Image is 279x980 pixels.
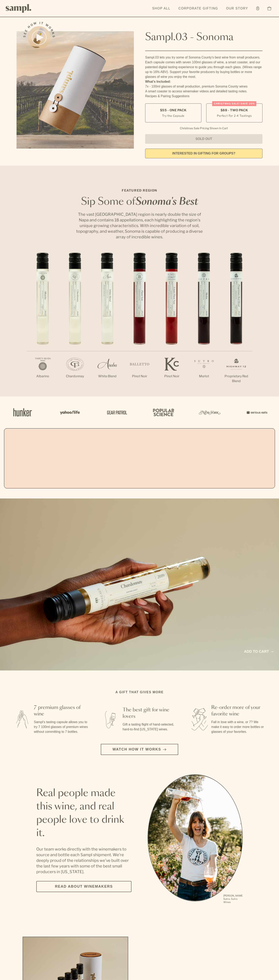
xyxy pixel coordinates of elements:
small: Try the Capsule [162,114,184,118]
p: Merlot [188,374,220,379]
li: Christmas Sale Pricing Shown In Cart [178,126,230,130]
ul: carousel [148,774,243,904]
p: White Blend [91,374,123,379]
div: Christmas SALE! Save 20% [212,101,256,106]
a: Corporate Gifting [176,4,220,13]
li: 5 / 7 [156,253,188,392]
li: 7x - 100ml glasses of small production, premium Sonoma County wines [145,84,262,89]
div: slide 1 [148,774,243,904]
img: Artboard_6_04f9a106-072f-468a-bdd7-f11783b05722_x450.png [57,404,81,421]
strong: What’s Included: [145,80,171,83]
h2: Sip Some of [75,197,204,207]
p: Sampl's tasting capsule allows you to try 7 100ml glasses of premium wines without committing to ... [34,720,89,734]
button: Sold Out [145,134,262,144]
img: Sampl.03 - Sonoma [17,31,134,149]
li: 4 / 7 [123,253,156,392]
img: Artboard_7_5b34974b-f019-449e-91fb-745f8d0877ee_x450.png [244,404,269,421]
h3: Re-order more of your favorite wine [211,704,266,717]
img: Artboard_4_28b4d326-c26e-48f9-9c80-911f17d6414e_x450.png [151,404,175,421]
li: 7 / 7 [220,253,252,396]
h3: 7 premium glasses of wine [34,704,89,717]
h2: Real people made this wine, and real people love to drink it. [36,787,131,840]
img: Artboard_1_c8cd28af-0030-4af1-819c-248e302c7f06_x450.png [10,404,35,421]
img: Artboard_5_7fdae55a-36fd-43f7-8bfd-f74a06a2878e_x450.png [104,404,128,421]
p: Fall in love with a wine, or 7? We make it easy to order more bottles or glasses of your favorites. [211,720,266,734]
p: Gift a tasting flight of hand-selected, hard-to-find [US_STATE] wines. [123,722,177,732]
p: Pinot Noir [156,374,188,379]
li: A smart coaster to access winemaker videos and detailed tasting notes. [145,89,262,94]
span: $55 - One Pack [160,108,187,113]
a: Read about Winemakers [36,881,131,892]
h1: Sampl.03 - Sonoma [145,31,262,43]
li: 2 / 7 [59,253,91,392]
span: $88 - Two Pack [221,108,248,113]
a: Shop All [150,4,172,13]
li: 1 / 7 [27,253,59,392]
button: Watch how it works [101,744,178,755]
a: Our Story [224,4,250,13]
li: 3 / 7 [91,253,123,392]
button: See how it works [28,26,50,49]
div: Sampl.03 lets you try some of Sonoma County's best wine from small producers. Each capsule comes ... [145,55,262,79]
li: 6 / 7 [188,253,220,392]
p: Albarino [27,374,59,379]
h3: The best gift for wine lovers [123,707,177,720]
p: Chardonnay [59,374,91,379]
a: Add to cart [244,649,273,654]
h2: A gift that gives more [116,690,164,695]
img: Artboard_3_0b291449-6e8c-4d07-b2c2-3f3601a19cd1_x450.png [198,404,222,421]
p: Our team works directly with the winemakers to source and bottle each Sampl shipment. We’re deepl... [36,846,131,875]
li: Recipes & Pairing Suggestions [145,94,262,99]
em: Sonoma's Best [135,197,198,207]
p: Proprietary Red Blend [220,374,252,384]
small: Perfect For 2-4 Tastings [217,114,252,118]
img: Sampl logo [6,4,31,13]
a: interested in gifting for groups? [145,149,262,158]
p: [PERSON_NAME] Sutro, Sutro Wines [223,894,243,904]
p: The vast [GEOGRAPHIC_DATA] region is nearly double the size of Napa and contains 18 appellations,... [75,212,204,240]
p: Featured Region [75,188,204,193]
p: Pinot Noir [123,374,156,379]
